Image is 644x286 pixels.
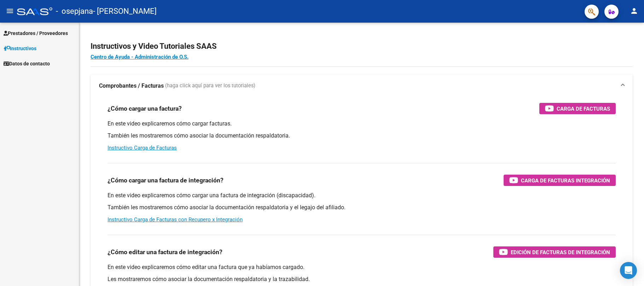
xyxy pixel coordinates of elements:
[4,45,36,52] span: Instructivos
[493,246,616,258] button: Edición de Facturas de integración
[108,120,616,128] p: En este video explicaremos cómo cargar facturas.
[504,175,616,186] button: Carga de Facturas Integración
[6,7,14,15] mat-icon: menu
[108,175,224,185] h3: ¿Cómo cargar una factura de integración?
[165,82,255,90] span: (haga click aquí para ver los tutoriales)
[630,7,638,15] mat-icon: person
[108,145,177,151] a: Instructivo Carga de Facturas
[108,204,616,211] p: También les mostraremos cómo asociar la documentación respaldatoria y el legajo del afiliado.
[108,192,616,199] p: En este video explicaremos cómo cargar una factura de integración (discapacidad).
[108,247,222,257] h3: ¿Cómo editar una factura de integración?
[108,132,616,140] p: También les mostraremos cómo asociar la documentación respaldatoria.
[108,216,243,223] a: Instructivo Carga de Facturas con Recupero x Integración
[108,275,616,283] p: Les mostraremos cómo asociar la documentación respaldatoria y la trazabilidad.
[4,60,50,68] span: Datos de contacto
[91,54,188,60] a: Centro de Ayuda - Administración de O.S.
[99,82,164,90] strong: Comprobantes / Facturas
[4,29,68,37] span: Prestadores / Proveedores
[521,176,610,185] span: Carga de Facturas Integración
[91,75,633,97] mat-expansion-panel-header: Comprobantes / Facturas (haga click aquí para ver los tutoriales)
[108,104,182,113] h3: ¿Cómo cargar una factura?
[511,248,610,257] span: Edición de Facturas de integración
[108,263,616,271] p: En este video explicaremos cómo editar una factura que ya habíamos cargado.
[539,103,616,114] button: Carga de Facturas
[93,4,157,19] span: - [PERSON_NAME]
[91,40,633,53] h2: Instructivos y Video Tutoriales SAAS
[620,262,637,279] div: Open Intercom Messenger
[56,4,93,19] span: - osepjana
[557,104,610,113] span: Carga de Facturas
